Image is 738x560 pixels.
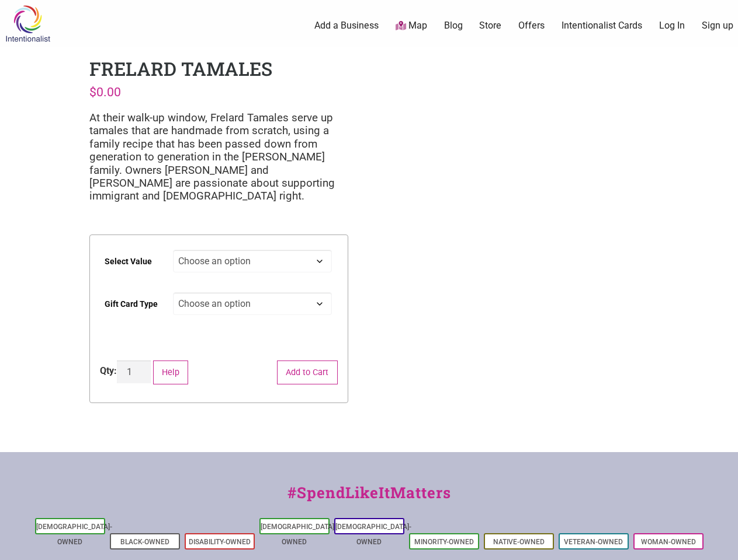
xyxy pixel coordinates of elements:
h1: Frelard Tamales [89,56,272,81]
bdi: 0.00 [89,85,121,99]
button: Help [153,360,189,384]
a: Map [396,19,427,33]
span: $ [89,85,96,99]
a: Blog [444,19,463,32]
a: Add a Business [314,19,379,32]
p: At their walk-up window, Frelard Tamales serve up tamales that are handmade from scratch, using a... [89,111,348,203]
a: Veteran-Owned [564,538,623,546]
a: Woman-Owned [641,538,696,546]
a: Intentionalist Cards [562,19,642,32]
input: Product quantity [117,360,151,383]
a: [DEMOGRAPHIC_DATA]-Owned [36,523,112,546]
a: Store [479,19,501,32]
div: Qty: [100,364,117,378]
a: Offers [518,19,545,32]
a: Black-Owned [120,538,169,546]
a: Native-Owned [493,538,545,546]
a: Log In [659,19,685,32]
a: Sign up [702,19,733,32]
a: Minority-Owned [414,538,474,546]
a: [DEMOGRAPHIC_DATA]-Owned [261,523,337,546]
button: Add to Cart [277,360,338,384]
a: [DEMOGRAPHIC_DATA]-Owned [335,523,411,546]
label: Select Value [105,249,152,275]
a: Disability-Owned [189,538,251,546]
label: Gift Card Type [105,291,158,317]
